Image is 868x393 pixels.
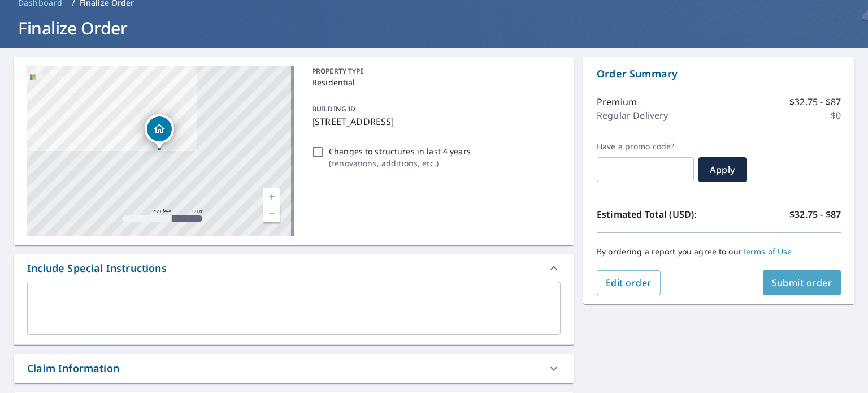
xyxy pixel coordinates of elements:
[597,270,661,295] button: Edit order
[145,114,174,149] div: Dropped pin, building 1, Residential property, 27557 Winchester Trl Steamboat Springs, CO 80487
[329,145,471,157] p: Changes to structures in last 4 years
[606,277,652,289] span: Edit order
[312,66,556,76] p: PROPERTY TYPE
[708,163,737,176] span: Apply
[789,208,841,221] p: $32.75 - $87
[831,109,841,122] p: $0
[27,261,167,276] div: Include Special Instructions
[14,16,854,40] h1: Finalize Order
[312,104,355,114] p: BUILDING ID
[698,157,747,182] button: Apply
[597,66,841,81] p: Order Summary
[263,188,280,205] a: Current Level 17, Zoom In
[263,205,280,222] a: Current Level 17, Zoom Out
[789,95,841,109] p: $32.75 - $87
[329,157,471,169] p: ( renovations, additions, etc. )
[597,109,668,122] p: Regular Delivery
[312,115,556,128] p: [STREET_ADDRESS]
[742,246,792,257] a: Terms of Use
[27,361,119,376] div: Claim Information
[312,76,556,88] p: Residential
[597,141,694,152] label: Have a promo code?
[14,354,574,383] div: Claim Information
[597,95,637,109] p: Premium
[763,270,841,295] button: Submit order
[772,277,832,289] span: Submit order
[14,254,574,282] div: Include Special Instructions
[597,247,841,257] p: By ordering a report you agree to our
[597,208,719,221] p: Estimated Total (USD):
